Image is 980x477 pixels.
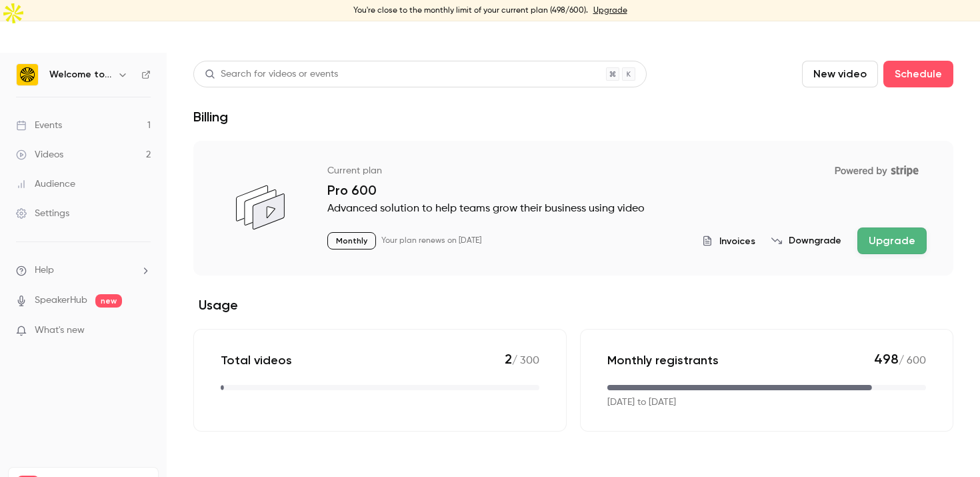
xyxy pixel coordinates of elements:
img: Welcome to the Jungle [17,64,38,85]
section: billing [193,141,953,432]
span: What's new [35,324,85,338]
p: Pro 600 [327,182,927,198]
p: Your plan renews on [DATE] [381,235,481,246]
h6: Welcome to the Jungle [49,68,112,81]
h2: Usage [193,297,953,313]
p: Monthly [327,232,376,250]
button: New video [802,61,878,87]
div: Audience [16,177,75,191]
div: Videos [16,148,63,161]
p: Advanced solution to help teams grow their business using video [327,201,927,217]
span: new [95,294,122,308]
p: / 600 [874,351,926,369]
iframe: Noticeable Trigger [135,325,151,337]
p: / 300 [505,351,539,369]
a: Upgrade [593,5,627,16]
span: 2 [505,351,512,367]
span: 498 [874,351,899,367]
button: Downgrade [771,234,841,248]
p: Monthly registrants [607,352,719,368]
h1: Billing [193,109,228,125]
button: Upgrade [857,227,927,254]
div: Search for videos or events [205,67,338,81]
button: Schedule [883,61,953,87]
span: Help [35,264,54,278]
div: Settings [16,207,69,220]
span: Invoices [719,234,755,248]
p: Current plan [327,164,382,177]
p: Total videos [221,352,292,368]
button: Invoices [702,234,755,248]
a: SpeakerHub [35,294,87,308]
div: Events [16,119,62,132]
p: [DATE] to [DATE] [607,396,676,410]
li: help-dropdown-opener [16,264,151,278]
